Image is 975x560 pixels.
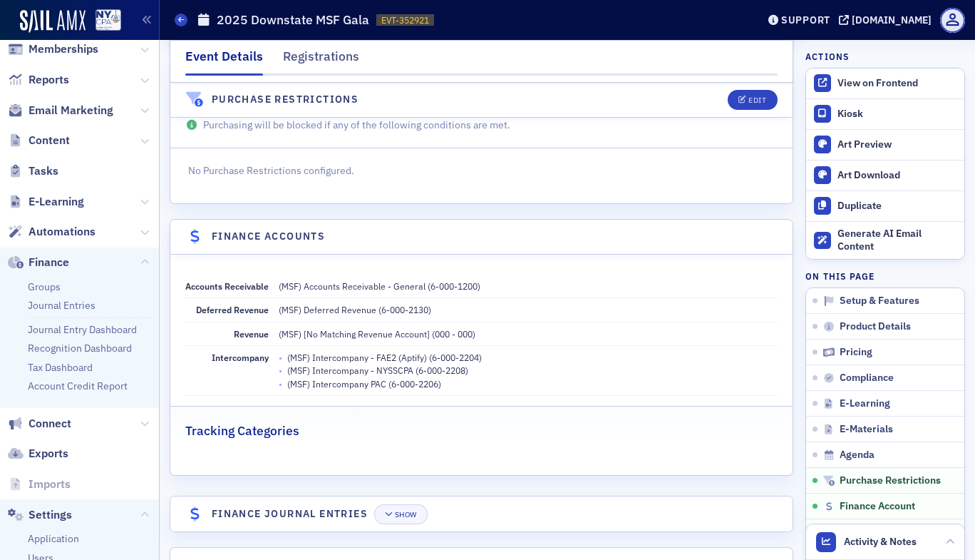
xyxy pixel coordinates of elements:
button: Generate AI Email Content [806,221,964,260]
span: Finance Account [840,500,915,513]
a: Memberships [8,41,98,57]
span: Imports [29,477,71,492]
a: Recognition Dashboard [28,342,132,355]
span: Email Marketing [29,103,113,118]
div: (MSF) Accounts Receivable - General (6-000-1200) [279,280,480,292]
a: Email Marketing [8,103,113,118]
h2: Tracking Categories [185,422,299,440]
span: Activity & Notes [844,534,917,549]
span: Content [29,133,70,148]
a: Exports [8,446,68,462]
h1: 2025 Downstate MSF Gala [217,11,369,29]
a: Automations [8,224,96,240]
a: View Homepage [86,9,121,34]
span: E-Learning [29,194,84,210]
span: Product Details [840,320,911,333]
a: Kiosk [806,99,964,129]
a: Art Download [806,160,964,190]
div: (MSF) [No Matching Revenue Account] (000 - 000) [279,327,475,340]
button: [DOMAIN_NAME] [839,15,937,25]
a: Finance [8,255,69,270]
span: Finance [29,255,69,270]
span: Compliance [840,372,894,385]
a: Connect [8,416,71,432]
div: Registrations [283,47,359,73]
p: Purchasing will be blocked if any of the following conditions are met. [185,118,778,133]
span: E-Learning [840,397,890,410]
span: Memberships [29,41,98,57]
span: • [279,377,282,390]
span: Automations [29,224,96,240]
a: Art Preview [806,129,964,160]
span: Intercompany [212,352,269,363]
a: Settings [8,507,72,523]
span: Revenue [234,328,269,340]
div: Show [395,511,417,519]
a: Tax Dashboard [28,361,93,374]
div: Support [781,14,830,26]
span: Agenda [840,449,875,462]
a: Reports [8,72,69,88]
div: (MSF) Intercompany PAC (6-000-2206) [279,377,778,390]
div: Event Details [185,47,263,76]
img: SailAMX [96,9,121,31]
span: Reports [29,72,69,88]
span: Connect [29,416,71,432]
a: Journal Entry Dashboard [28,323,137,336]
a: Application [28,532,79,546]
span: Deferred Revenue [196,304,269,315]
div: Generate AI Email Content [837,228,957,253]
span: EVT-352921 [381,14,429,26]
span: • [279,351,282,364]
div: Art Download [837,169,957,182]
a: Imports [8,477,71,492]
button: Edit [728,90,777,110]
h4: Actions [805,50,850,63]
a: Account Credit Report [28,380,128,392]
div: Art Preview [837,138,957,151]
div: Duplicate [837,200,957,213]
div: Edit [748,96,766,104]
img: SailAMX [20,10,86,33]
button: Show [374,504,428,524]
div: [DOMAIN_NAME] [852,14,932,26]
h4: Finance Accounts [212,229,325,244]
p: No Purchase Restrictions configured. [188,163,775,178]
span: Pricing [840,346,872,359]
h4: On this page [805,270,965,282]
span: Purchase Restrictions [840,474,941,487]
h4: Purchase Restrictions [212,92,358,107]
span: Setup & Features [840,295,919,307]
a: Journal Entries [28,299,96,312]
div: View on Frontend [837,77,957,90]
span: Settings [29,507,72,523]
button: Duplicate [806,190,964,221]
div: (MSF) Deferred Revenue (6-000-2130) [279,303,431,316]
a: View on Frontend [806,68,964,98]
span: Tasks [29,163,58,179]
h4: Finance Journal Entries [212,506,368,521]
a: Tasks [8,163,58,179]
a: Content [8,133,70,148]
span: Exports [29,446,68,462]
span: • [279,364,282,377]
div: (MSF) Intercompany - FAE2 (Aptify) (6-000-2204) [279,351,778,364]
span: Accounts Receivable [185,280,269,292]
span: E-Materials [840,423,893,436]
div: (MSF) Intercompany - NYSSCPA (6-000-2208) [279,364,778,377]
div: Kiosk [837,108,957,121]
a: Groups [28,280,61,293]
span: Profile [940,8,965,33]
a: E-Learning [8,194,84,210]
